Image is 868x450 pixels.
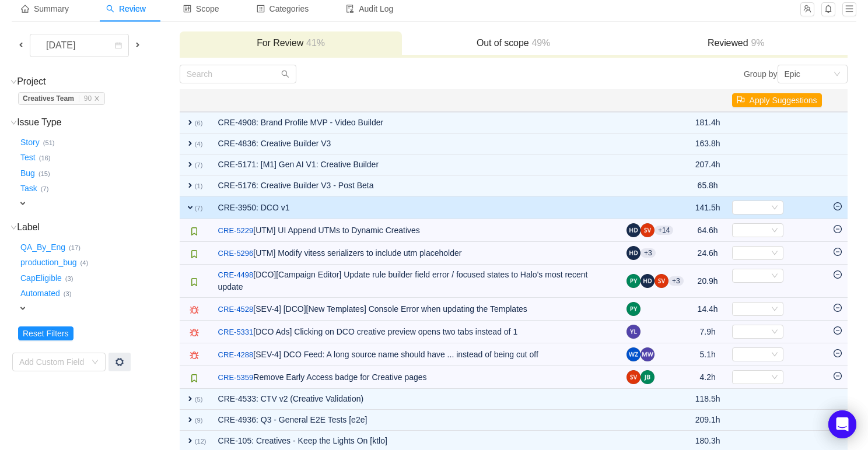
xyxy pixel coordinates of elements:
i: icon: minus-circle [834,225,842,233]
td: Remove Early Access badge for Creative pages [212,366,621,389]
span: expand [185,181,195,190]
i: icon: down [10,119,17,126]
i: icon: down [834,71,841,79]
a: CRE-5359 [218,372,254,384]
i: icon: control [183,5,191,13]
span: Summary [21,4,69,13]
div: Add Custom Field [19,356,86,368]
small: (7) [41,185,49,192]
i: icon: down [771,272,778,280]
td: CRE-3950: DCO v1 [212,196,621,219]
img: 10303 [190,328,199,337]
i: icon: profile [257,5,265,13]
small: (3) [64,290,72,297]
i: icon: minus-circle [834,202,842,210]
i: icon: minus-circle [834,372,842,380]
span: expand [185,394,195,403]
i: icon: minus-circle [834,326,842,335]
button: icon: team [800,2,814,16]
i: icon: search [281,70,289,78]
small: (1) [195,182,203,189]
aui-badge: +14 [654,226,673,235]
td: 7.9h [689,321,726,343]
aui-badge: +3 [640,248,656,258]
span: 49% [529,38,551,48]
i: icon: down [771,305,778,314]
i: icon: down [771,374,778,382]
small: (5) [195,396,203,403]
small: (3) [65,275,73,282]
img: WZ [626,347,640,361]
small: (16) [39,154,51,161]
span: expand [185,436,195,445]
img: HD [626,246,640,260]
td: 4.2h [689,366,726,389]
td: [SEV-4] [DCO][New Templates] Console Error when updating the Templates [212,298,621,321]
td: 20.9h [689,265,726,298]
i: icon: down [771,328,778,336]
span: expand [185,139,195,148]
td: 118.5h [689,389,726,410]
img: 10315 [190,277,199,287]
i: icon: down [771,249,778,258]
td: CRE-4936: Q3 - General E2E Tests [e2e] [212,410,621,431]
span: expand [185,118,195,127]
td: 14.4h [689,298,726,321]
small: (17) [69,244,80,251]
div: [DATE] [37,34,87,57]
img: SM [626,370,640,384]
img: 10303 [190,351,199,360]
img: MW [640,347,654,361]
td: CRE-4908: Brand Profile MVP - Video Builder [212,112,621,133]
i: icon: close [94,96,100,101]
td: 163.8h [689,133,726,154]
td: 65.8h [689,175,726,196]
small: (6) [195,119,203,126]
td: 207.4h [689,154,726,175]
span: 41% [303,38,325,48]
img: 10315 [190,374,199,383]
button: CapEligible [18,269,65,287]
h3: Project [18,76,178,87]
span: Audit Log [346,4,393,13]
i: icon: minus-circle [834,304,842,312]
a: CRE-4498 [218,269,254,281]
td: CRE-5171: [M1] Gen AI V1: Creative Builder [212,154,621,175]
a: CRE-5229 [218,225,254,237]
td: 5.1h [689,343,726,366]
button: Reset Filters [18,326,73,340]
aui-badge: +3 [668,276,684,286]
button: icon: flagApply Suggestions [732,93,822,107]
img: SM [654,274,668,288]
img: 10315 [190,227,199,236]
i: icon: down [771,351,778,359]
span: expand [18,304,27,313]
i: icon: search [106,5,114,13]
i: icon: audit [346,5,354,13]
td: [UTM] Modify vitess serializers to include utm placeholder [212,242,621,265]
a: CRE-4528 [218,304,254,315]
button: production_bug [18,254,80,272]
button: icon: menu [842,2,856,16]
td: CRE-4836: Creative Builder V3 [212,133,621,154]
td: CRE-5176: Creative Builder V3 - Post Beta [212,175,621,196]
i: icon: minus-circle [834,270,842,279]
button: Test [18,149,39,167]
i: icon: down [771,227,778,235]
a: CRE-4288 [218,349,254,361]
div: Open Intercom Messenger [828,410,856,438]
img: 10303 [190,305,199,315]
i: icon: down [771,204,778,212]
button: Bug [18,164,38,182]
a: CRE-5331 [218,326,254,338]
button: Automated [18,284,64,303]
img: YQ [626,325,640,339]
span: 90 [84,94,92,103]
span: expand [185,160,195,169]
i: icon: calendar [115,42,122,50]
h3: For Review [185,37,397,49]
span: expand [185,203,195,212]
img: JF [640,370,654,384]
td: 64.6h [689,219,726,242]
strong: Creatives Team [23,94,74,103]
